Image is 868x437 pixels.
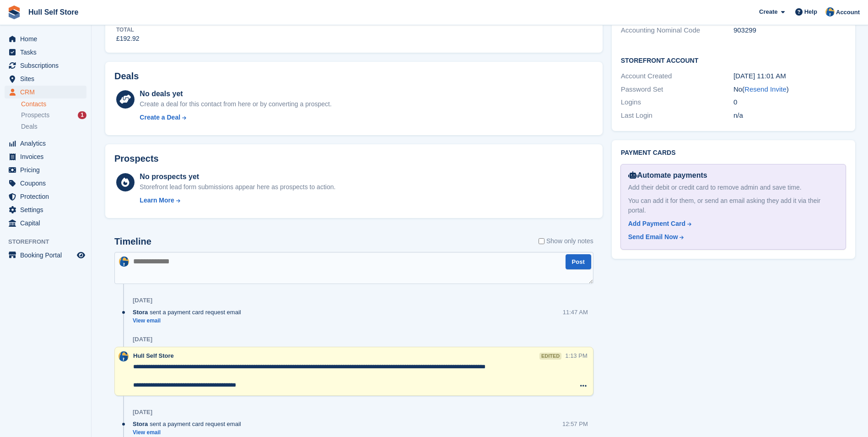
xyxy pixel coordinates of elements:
span: Analytics [20,137,75,150]
h2: Prospects [114,153,159,164]
span: Protection [20,190,75,203]
a: menu [5,86,86,98]
span: CRM [20,86,75,98]
a: menu [5,150,86,163]
a: menu [5,164,86,176]
div: Create a Deal [140,113,180,122]
span: Stora [133,308,148,317]
div: 1:13 PM [565,351,587,360]
a: Learn More [140,196,335,205]
a: menu [5,203,86,216]
a: menu [5,190,86,203]
div: Total [116,26,140,34]
div: Add their debit or credit card to remove admin and save time. [628,183,838,192]
span: Account [836,8,860,17]
div: 12:57 PM [562,420,588,428]
div: Add Payment Card [628,219,685,229]
div: 1 [78,111,86,119]
span: Hull Self Store [133,352,174,359]
div: [DATE] [133,409,152,416]
a: menu [5,33,86,45]
span: Invoices [20,150,75,163]
button: Post [566,254,591,269]
div: You can add it for them, or send an email asking they add it via their portal. [628,196,838,215]
a: Contacts [21,100,86,109]
a: menu [5,249,86,262]
div: Accounting Nominal Code [621,25,733,36]
div: Send Email Now [628,232,678,242]
a: menu [5,137,86,150]
a: Preview store [75,250,86,261]
span: Settings [20,203,75,216]
span: Capital [20,217,75,229]
div: Storefront lead form submissions appear here as prospects to action. [140,182,335,192]
span: Coupons [20,177,75,190]
img: Hull Self Store [119,351,129,361]
a: Resend Invite [744,85,787,93]
label: Show only notes [539,236,593,246]
div: 11:47 AM [563,308,588,317]
span: Prospects [21,111,49,120]
div: [DATE] 11:01 AM [733,71,846,82]
a: Hull Self Store [25,5,82,20]
span: ( ) [742,85,789,93]
div: Account Created [621,71,733,82]
span: Storefront [8,237,91,246]
span: Tasks [20,46,75,59]
a: Deals [21,122,86,131]
div: No deals yet [140,88,331,99]
div: Create a deal for this contact from here or by converting a prospect. [140,99,331,109]
h2: Deals [114,71,139,82]
a: menu [5,46,86,59]
div: Learn More [140,196,174,205]
img: Hull Self Store [119,257,129,267]
div: sent a payment card request email [133,420,246,428]
span: Home [20,33,75,45]
div: [DATE] [133,297,152,304]
a: Add Payment Card [628,219,835,229]
span: Pricing [20,164,75,176]
span: Deals [21,122,38,131]
div: n/a [733,110,846,121]
input: Show only notes [539,236,545,246]
div: No prospects yet [140,171,335,182]
div: 0 [733,97,846,108]
div: No [733,84,846,95]
div: sent a payment card request email [133,308,246,317]
div: Logins [621,97,733,108]
span: Help [804,7,817,16]
div: [DATE] [133,336,152,343]
div: 903299 [733,25,846,36]
a: View email [133,317,246,325]
a: Prospects 1 [21,110,86,120]
h2: Timeline [114,236,151,247]
a: menu [5,59,86,72]
div: Automate payments [628,170,838,181]
div: £192.92 [116,34,140,44]
span: Stora [133,420,148,428]
div: Password Set [621,84,733,95]
div: Last Login [621,110,733,121]
h2: Storefront Account [621,55,846,65]
a: menu [5,217,86,229]
a: Create a Deal [140,113,331,122]
span: Create [759,7,777,16]
a: menu [5,72,86,85]
div: edited [539,353,561,360]
h2: Payment cards [621,149,846,157]
span: Subscriptions [20,59,75,72]
img: stora-icon-8386f47178a22dfd0bd8f6a31ec36ba5ce8667c1dd55bd0f319d3a0aa187defe.svg [7,5,21,19]
span: Booking Portal [20,249,75,262]
a: View email [133,429,246,437]
img: Hull Self Store [825,7,835,16]
span: Sites [20,72,75,85]
a: menu [5,177,86,190]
